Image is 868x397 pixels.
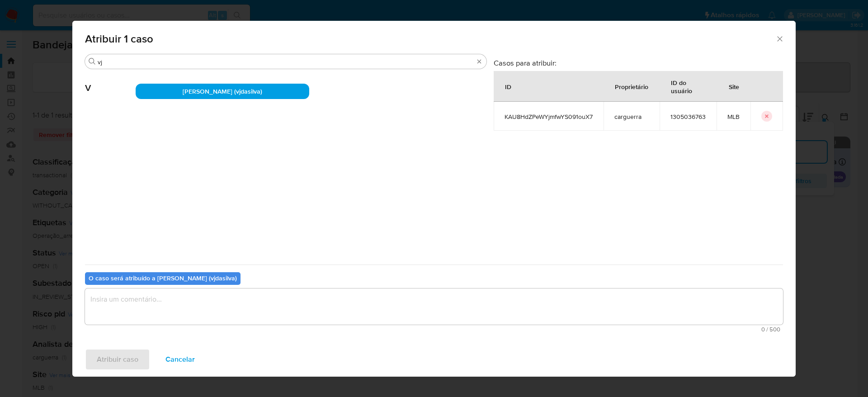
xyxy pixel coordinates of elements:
[505,113,593,121] span: KAU8HdZPeWYjmfwYS091ouX7
[89,274,237,283] b: O caso será atribuído a [PERSON_NAME] (vjdasilva)
[154,349,207,370] button: Cancelar
[136,84,309,99] div: [PERSON_NAME] (vjdasilva)
[614,113,649,121] span: carguerra
[660,71,716,101] div: ID do usuário
[476,58,483,65] button: Borrar
[670,113,706,121] span: 1305036763
[85,33,775,44] span: Atribuir 1 caso
[98,58,474,66] input: Analista de pesquisa
[761,111,772,122] button: icon-button
[775,34,783,43] button: Fechar a janela
[165,350,195,369] span: Cancelar
[494,58,783,67] h3: Casos para atribuir:
[183,87,262,96] span: [PERSON_NAME] (vjdasilva)
[72,21,796,377] div: assign-modal
[85,69,136,94] span: V
[604,76,659,97] div: Proprietário
[494,76,522,97] div: ID
[89,58,96,65] button: Buscar
[88,326,780,332] span: Máximo 500 caracteres
[727,113,740,121] span: MLB
[718,76,750,97] div: Site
